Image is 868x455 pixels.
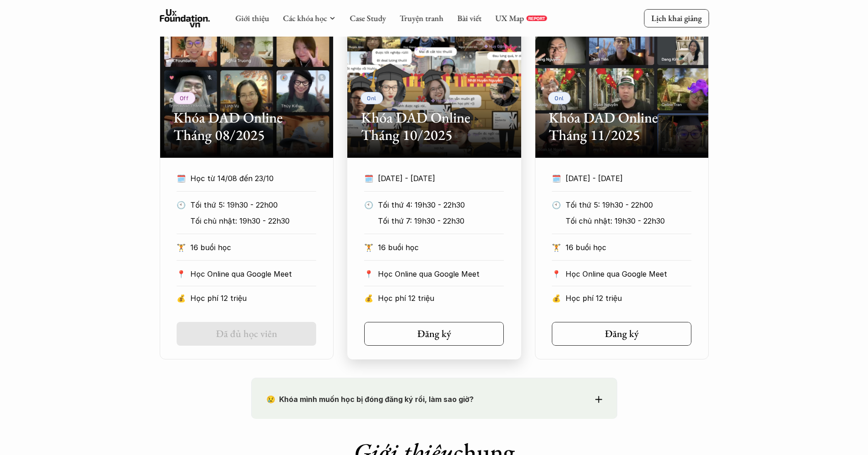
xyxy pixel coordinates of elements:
a: Case Study [350,13,386,23]
h2: Khóa DAD Online Tháng 08/2025 [173,109,320,144]
p: 🗓️ [177,171,186,185]
a: Truyện tranh [399,13,443,23]
p: Học từ 14/08 đến 23/10 [190,171,299,185]
a: Các khóa học [283,13,327,23]
h5: Đăng ký [417,328,451,340]
h2: Khóa DAD Online Tháng 10/2025 [361,109,507,144]
p: 🕙 [552,198,561,212]
p: 📍 [364,270,373,278]
p: Học phí 12 triệu [378,291,504,305]
p: Tối chủ nhật: 19h30 - 22h30 [566,214,691,228]
a: REPORT [526,16,547,21]
p: Học Online qua Google Meet [566,267,691,281]
p: Học Online qua Google Meet [378,267,504,281]
p: 💰 [177,291,186,305]
p: Học Online qua Google Meet [190,267,316,281]
p: Off [180,95,189,101]
p: 💰 [364,291,373,305]
a: UX Map [495,13,524,23]
p: Tối thứ 5: 19h30 - 22h00 [190,198,316,212]
a: Lịch khai giảng [644,9,709,27]
p: 🏋️ [364,241,373,254]
a: Giới thiệu [235,13,269,23]
p: Onl [555,95,564,101]
p: Tối thứ 4: 19h30 - 22h30 [378,198,504,212]
p: [DATE] - [DATE] [566,171,674,185]
p: Học phí 12 triệu [190,291,316,305]
p: REPORT [528,16,545,21]
a: Đăng ký [552,322,691,346]
p: 🕙 [177,198,186,212]
p: 🗓️ [552,171,561,185]
h5: Đăng ký [605,328,639,340]
p: [DATE] - [DATE] [378,171,487,185]
strong: 😢 Khóa mình muốn học bị đóng đăng ký rồi, làm sao giờ? [266,395,474,404]
p: Onl [367,95,377,101]
p: Tối chủ nhật: 19h30 - 22h30 [190,214,316,228]
p: Tối thứ 7: 19h30 - 22h30 [378,214,504,228]
p: 🏋️ [552,241,561,254]
p: 16 buổi học [378,241,504,254]
p: 🗓️ [364,171,373,185]
p: Tối thứ 5: 19h30 - 22h00 [566,198,691,212]
h2: Khóa DAD Online Tháng 11/2025 [549,109,695,144]
p: Học phí 12 triệu [566,291,691,305]
a: Đăng ký [364,322,504,346]
h5: Đã đủ học viên [216,328,277,340]
p: 💰 [552,291,561,305]
a: Bài viết [457,13,481,23]
p: 📍 [552,270,561,278]
p: Lịch khai giảng [651,13,701,23]
p: 🕙 [364,198,373,212]
p: 📍 [177,270,186,278]
p: 16 buổi học [566,241,691,254]
p: 🏋️ [177,241,186,254]
p: 16 buổi học [190,241,316,254]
